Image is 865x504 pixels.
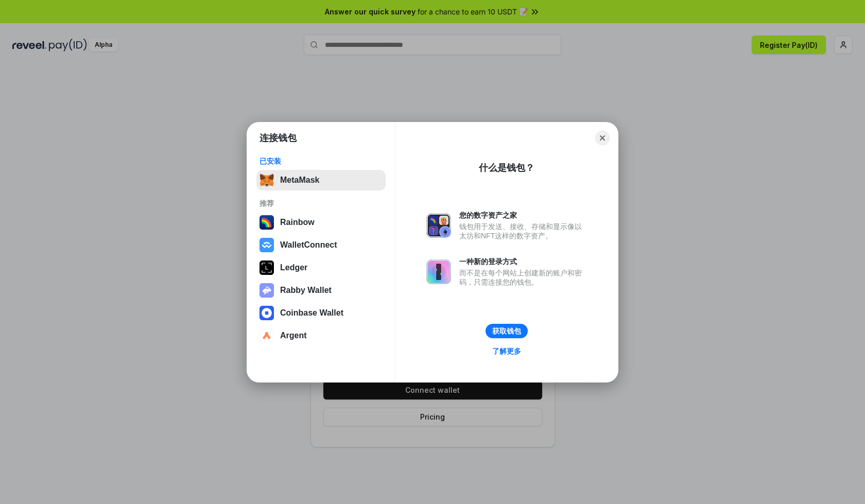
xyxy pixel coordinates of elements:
[259,260,274,275] img: svg+xml,%3Csvg%20xmlns%3D%22http%3A%2F%2Fwww.w3.org%2F2000%2Fsvg%22%20width%3D%2228%22%20height%3...
[259,328,274,343] img: svg+xml,%3Csvg%20width%3D%2228%22%20height%3D%2228%22%20viewBox%3D%220%200%2028%2028%22%20fill%3D...
[280,331,307,340] div: Argent
[259,173,274,187] img: svg+xml,%3Csvg%20fill%3D%22none%22%20height%3D%2233%22%20viewBox%3D%220%200%2035%2033%22%20width%...
[256,170,386,190] button: MetaMask
[280,263,307,272] div: Ledger
[280,176,319,185] div: MetaMask
[280,240,337,250] div: WalletConnect
[459,222,587,240] div: 钱包用于发送、接收、存储和显示像以太坊和NFT这样的数字资产。
[259,283,274,298] img: svg+xml,%3Csvg%20xmlns%3D%22http%3A%2F%2Fwww.w3.org%2F2000%2Fsvg%22%20fill%3D%22none%22%20viewBox...
[256,303,386,323] button: Coinbase Wallet
[486,344,527,358] a: 了解更多
[259,199,383,208] div: 推荐
[595,131,610,145] button: Close
[492,346,521,356] div: 了解更多
[259,238,274,252] img: svg+xml,%3Csvg%20width%3D%2228%22%20height%3D%2228%22%20viewBox%3D%220%200%2028%2028%22%20fill%3D...
[256,257,386,278] button: Ledger
[256,235,386,255] button: WalletConnect
[259,132,297,144] h1: 连接钱包
[280,218,315,227] div: Rainbow
[259,306,274,320] img: svg+xml,%3Csvg%20width%3D%2228%22%20height%3D%2228%22%20viewBox%3D%220%200%2028%2028%22%20fill%3D...
[280,286,332,295] div: Rabby Wallet
[256,212,386,233] button: Rainbow
[459,268,587,287] div: 而不是在每个网站上创建新的账户和密码，只需连接您的钱包。
[426,213,451,238] img: svg+xml,%3Csvg%20xmlns%3D%22http%3A%2F%2Fwww.w3.org%2F2000%2Fsvg%22%20fill%3D%22none%22%20viewBox...
[479,162,534,174] div: 什么是钱包？
[426,259,451,284] img: svg+xml,%3Csvg%20xmlns%3D%22http%3A%2F%2Fwww.w3.org%2F2000%2Fsvg%22%20fill%3D%22none%22%20viewBox...
[492,326,521,336] div: 获取钱包
[259,157,383,166] div: 已安装
[280,308,343,318] div: Coinbase Wallet
[259,215,274,230] img: svg+xml,%3Csvg%20width%3D%22120%22%20height%3D%22120%22%20viewBox%3D%220%200%20120%20120%22%20fil...
[256,325,386,346] button: Argent
[486,324,528,338] button: 获取钱包
[256,280,386,301] button: Rabby Wallet
[459,257,587,266] div: 一种新的登录方式
[459,211,587,220] div: 您的数字资产之家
